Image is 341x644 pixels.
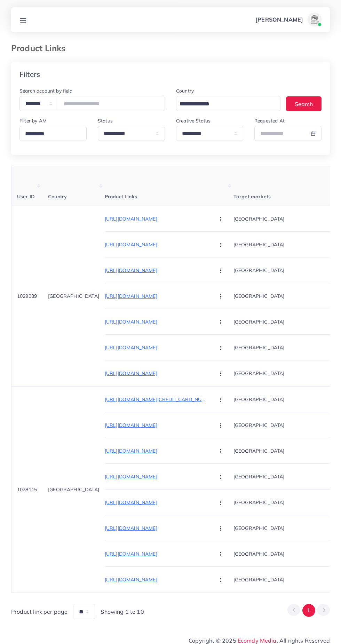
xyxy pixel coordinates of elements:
span: User ID [17,193,35,200]
p: [GEOGRAPHIC_DATA] [233,237,338,252]
ul: Pagination [287,604,330,617]
p: [URL][DOMAIN_NAME] [105,240,209,249]
p: [URL][DOMAIN_NAME] [105,498,209,507]
h4: Filters [19,70,40,79]
p: [GEOGRAPHIC_DATA] [233,391,338,407]
p: [GEOGRAPHIC_DATA] [233,314,338,329]
p: [GEOGRAPHIC_DATA] [233,211,338,226]
p: [GEOGRAPHIC_DATA] [233,288,338,304]
label: Search account by field [19,87,72,94]
p: [URL][DOMAIN_NAME] [105,472,209,481]
p: [GEOGRAPHIC_DATA] [233,262,338,278]
p: [GEOGRAPHIC_DATA] [48,485,99,494]
span: Product link per page [11,608,68,616]
span: 1029039 [17,293,37,299]
label: Requested At [254,117,285,124]
p: [URL][DOMAIN_NAME] [105,318,209,326]
p: [URL][DOMAIN_NAME] [105,369,209,377]
p: [URL][DOMAIN_NAME] [105,343,209,352]
span: 1028115 [17,486,37,493]
p: [URL][DOMAIN_NAME] [105,421,209,429]
button: Go to page 1 [302,604,315,617]
p: [URL][DOMAIN_NAME] [105,292,209,300]
p: [URL][DOMAIN_NAME] [105,447,209,455]
p: [GEOGRAPHIC_DATA] [233,340,338,355]
p: [GEOGRAPHIC_DATA] [233,546,338,562]
p: [GEOGRAPHIC_DATA] [233,520,338,536]
label: Country [176,87,194,94]
p: [GEOGRAPHIC_DATA] [233,443,338,459]
label: Filter by AM [19,117,47,124]
a: [PERSON_NAME]avatar [252,13,324,26]
h3: Product Links [11,43,71,53]
label: Status [98,117,113,124]
span: Showing 1 to 10 [101,608,144,616]
p: [PERSON_NAME] [255,15,303,24]
input: Search for option [177,99,271,110]
span: Country [48,193,67,200]
div: Search for option [176,96,280,111]
p: [GEOGRAPHIC_DATA] [48,292,99,300]
p: [URL][DOMAIN_NAME] [105,524,209,532]
label: Creative Status [176,117,211,124]
a: Ecomdy Media [238,637,277,644]
button: Search [286,96,322,111]
p: [GEOGRAPHIC_DATA] [233,572,338,588]
p: [URL][DOMAIN_NAME] [105,215,209,223]
p: [URL][DOMAIN_NAME] [105,550,209,558]
span: Product Links [105,193,137,200]
p: [URL][DOMAIN_NAME] [105,575,209,584]
p: [GEOGRAPHIC_DATA] [233,366,338,381]
p: [GEOGRAPHIC_DATA] [233,469,338,484]
p: [GEOGRAPHIC_DATA] [233,494,338,510]
div: Search for option [19,126,87,141]
img: avatar [308,13,322,26]
p: [GEOGRAPHIC_DATA] [233,417,338,433]
input: Search for option [23,129,82,140]
span: Target markets [233,193,271,200]
p: [URL][DOMAIN_NAME][CREDIT_CARD_NUMBER] [105,395,209,404]
p: [URL][DOMAIN_NAME] [105,266,209,275]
